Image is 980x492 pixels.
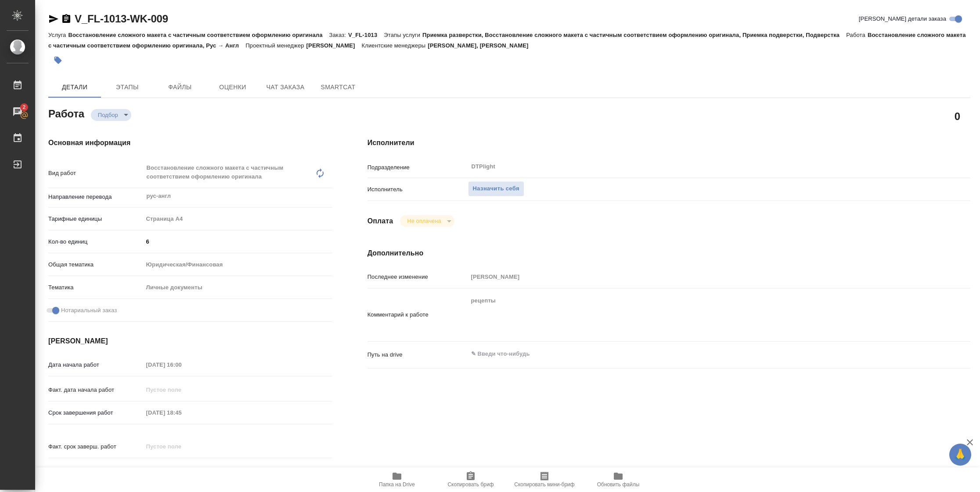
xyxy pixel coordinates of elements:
button: 🙏 [949,444,971,466]
p: Исполнитель [367,185,468,194]
div: Страница А4 [143,211,332,226]
span: Скопировать бриф [447,481,494,488]
span: Оценки [212,82,254,93]
h4: [PERSON_NAME] [48,336,332,346]
input: ✎ Введи что-нибудь [143,463,220,476]
h4: Исполнители [367,138,970,148]
p: Проектный менеджер [245,42,306,49]
p: Общая тематика [48,260,143,269]
button: Скопировать ссылку для ЯМессенджера [48,14,59,24]
p: Тематика [48,283,143,292]
p: Клиентские менеджеры [362,42,428,49]
button: Обновить файлы [581,467,655,492]
p: Работа [846,32,868,38]
p: Этапы услуги [384,32,422,38]
input: Пустое поле [143,440,220,453]
span: SmartCat [317,82,359,93]
button: Не оплачена [404,217,443,225]
p: Приемка разверстки, Восстановление сложного макета с частичным соответствием оформлению оригинала... [422,32,846,38]
p: V_FL-1013 [348,32,384,38]
button: Добавить тэг [48,51,68,70]
p: Восстановление сложного макета с частичным соответствием оформлению оригинала [68,32,329,38]
span: Файлы [159,82,201,93]
h2: Работа [48,105,84,121]
input: Пустое поле [143,406,220,419]
span: Детали [54,82,96,93]
p: Услуга [48,32,68,38]
button: Подбор [95,111,121,119]
p: Тарифные единицы [48,215,143,223]
p: Последнее изменение [367,273,468,281]
p: Вид работ [48,169,143,178]
button: Назначить себя [468,181,524,197]
p: Заказ: [329,32,348,38]
h4: Дополнительно [367,248,970,259]
p: Кол-во единиц [48,237,143,246]
span: Папка на Drive [379,481,415,488]
span: Чат заказа [264,82,306,93]
div: Подбор [91,109,131,121]
p: Направление перевода [48,193,143,201]
button: Скопировать мини-бриф [508,467,581,492]
input: ✎ Введи что-нибудь [143,235,332,248]
span: Нотариальный заказ [61,306,117,315]
p: Комментарий к работе [367,310,468,319]
span: Обновить файлы [597,481,640,488]
span: Назначить себя [473,184,519,194]
div: Личные документы [143,280,332,295]
p: Факт. срок заверш. работ [48,442,143,451]
p: Путь на drive [367,350,468,359]
p: Срок завершения услуги [48,465,143,474]
input: Пустое поле [143,383,220,396]
h4: Основная информация [48,138,332,148]
span: [PERSON_NAME] детали заказа [859,15,946,23]
p: Восстановление сложного макета с частичным соответствием оформлению оригинала, Рус → Англ [48,32,966,49]
h2: 0 [955,109,960,124]
div: Юридическая/Финансовая [143,257,332,272]
span: 🙏 [953,445,968,464]
p: [PERSON_NAME] [306,42,362,49]
p: [PERSON_NAME], [PERSON_NAME] [428,42,535,49]
a: 2 [2,101,33,123]
div: Подбор [400,215,454,227]
input: Пустое поле [143,358,220,371]
span: 2 [17,103,31,112]
span: Этапы [106,82,148,93]
a: V_FL-1013-WK-009 [75,13,168,25]
h4: Оплата [367,216,393,226]
p: Факт. дата начала работ [48,386,143,394]
button: Скопировать ссылку [61,14,72,24]
button: Скопировать бриф [434,467,508,492]
p: Подразделение [367,163,468,172]
textarea: рецепты [468,293,920,335]
p: Срок завершения работ [48,408,143,417]
input: Пустое поле [468,270,920,283]
p: Дата начала работ [48,361,143,369]
span: Скопировать мини-бриф [514,481,574,488]
button: Папка на Drive [360,467,434,492]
